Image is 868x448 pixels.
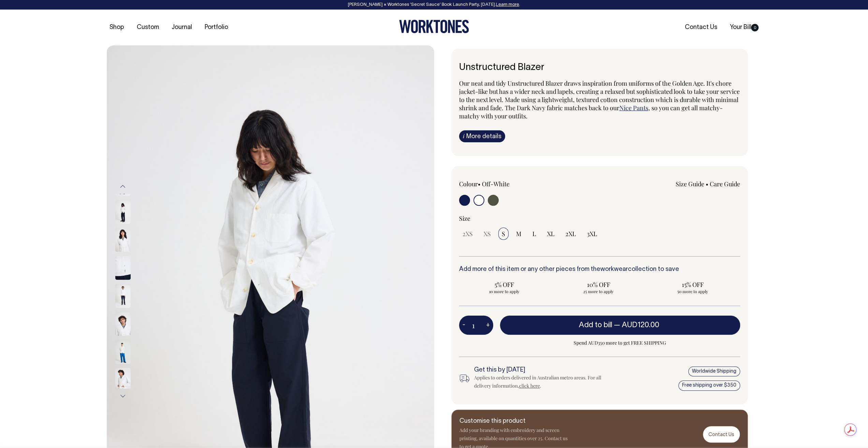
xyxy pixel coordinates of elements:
[751,24,759,31] span: 0
[676,180,704,188] a: Size Guide
[500,316,740,335] button: Add to bill —AUD120.00
[502,230,505,238] span: S
[459,104,723,120] span: , so you can get all matchy-matchy with your outfits.
[553,278,644,296] input: 10% OFF 25 more to apply
[619,104,648,112] a: Nice Pants
[557,289,640,294] span: 25 more to apply
[459,318,469,332] button: -
[622,322,659,329] span: AUD120.00
[703,426,740,442] a: Contact Us
[459,266,740,273] h6: Add more of this item or any other pieces from the collection to save
[584,228,601,240] input: 3XL
[496,3,519,7] a: Learn more
[115,228,131,252] img: off-white
[474,374,613,390] div: Applies to orders delivered in Australian metro areas. For all delivery information, .
[459,62,740,73] h6: Unstructured Blazer
[500,339,740,347] span: Spend AUD350 more to get FREE SHIPPING
[202,22,231,33] a: Portfolio
[579,322,612,329] span: Add to bill
[115,368,131,392] img: off-white
[498,228,509,240] input: S
[519,382,540,389] a: click here
[614,322,661,329] span: —
[651,289,735,294] span: 50 more to apply
[459,278,549,296] input: 5% OFF 10 more to apply
[706,180,708,188] span: •
[115,284,131,308] img: off-white
[115,200,131,224] img: off-white
[115,312,131,336] img: off-white
[115,340,131,364] img: off-white
[600,266,628,272] a: workwear
[557,280,640,289] span: 10% OFF
[107,22,127,33] a: Shop
[710,180,740,188] a: Care Guide
[516,230,521,238] span: M
[587,230,597,238] span: 3XL
[118,388,128,404] button: Next
[459,418,569,425] h6: Customise this product
[482,180,510,188] label: Off-White
[547,230,555,238] span: XL
[682,22,720,33] a: Contact Us
[459,79,740,112] span: Our neat and tidy Unstructured Blazer draws inspiration from uniforms of the Golden Age. It's cho...
[459,214,740,222] div: Size
[459,228,476,240] input: 2XS
[480,228,494,240] input: XS
[513,228,525,240] input: M
[484,230,491,238] span: XS
[562,228,579,240] input: 2XL
[565,230,576,238] span: 2XL
[115,256,131,280] img: off-white
[478,180,481,188] span: •
[459,180,572,188] div: Colour
[459,130,505,142] a: iMore details
[474,367,613,374] h6: Get this by [DATE]
[483,318,493,332] button: +
[7,2,861,7] div: [PERSON_NAME] × Worktones ‘Secret Sauce’ Book Launch Party, [DATE]. .
[463,132,465,140] span: i
[727,22,761,33] a: Your Bill0
[462,280,546,289] span: 5% OFF
[529,228,540,240] input: L
[544,228,558,240] input: XL
[462,289,546,294] span: 10 more to apply
[651,280,735,289] span: 15% OFF
[134,22,162,33] a: Custom
[648,278,738,296] input: 15% OFF 50 more to apply
[169,22,195,33] a: Journal
[118,179,128,194] button: Previous
[462,230,473,238] span: 2XS
[532,230,536,238] span: L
